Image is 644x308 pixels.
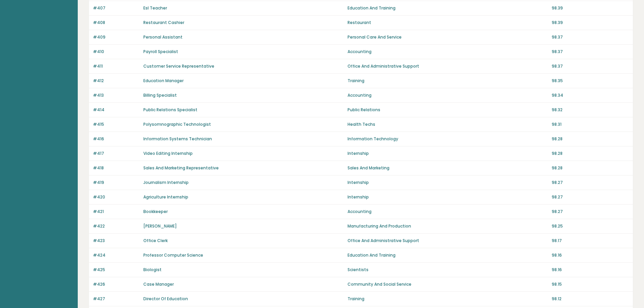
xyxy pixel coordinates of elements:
[552,238,629,244] p: 98.17
[552,92,629,98] p: 98.34
[93,136,139,142] p: #416
[143,252,203,258] a: Professor Computer Science
[348,5,548,11] p: Education And Training
[552,194,629,200] p: 98.27
[348,49,548,55] p: Accounting
[552,180,629,186] p: 98.27
[143,107,197,113] a: Public Relations Specialist
[348,121,548,127] p: Health Techs
[93,5,139,11] p: #407
[143,238,168,243] a: Office Clerk
[93,209,139,215] p: #421
[348,267,548,273] p: Scientists
[552,49,629,55] p: 98.37
[348,194,548,200] p: Internship
[348,252,548,258] p: Education And Training
[348,223,548,229] p: Manufacturing And Production
[93,150,139,157] p: #417
[93,281,139,287] p: #426
[348,209,548,215] p: Accounting
[552,209,629,215] p: 98.27
[93,267,139,273] p: #425
[348,78,548,84] p: Training
[143,296,188,302] a: Director Of Education
[143,136,212,142] a: Information Systems Technician
[93,49,139,55] p: #410
[348,180,548,186] p: Internship
[143,150,193,156] a: Video Editing Internship
[348,296,548,302] p: Training
[143,209,168,214] a: Bookkeeper
[143,121,211,127] a: Polysomnographic Technologist
[348,150,548,157] p: Internship
[93,165,139,171] p: #418
[552,281,629,287] p: 98.15
[93,63,139,69] p: #411
[93,107,139,113] p: #414
[143,281,174,287] a: Case Manager
[552,165,629,171] p: 98.28
[93,223,139,229] p: #422
[93,121,139,127] p: #415
[93,238,139,244] p: #423
[143,78,184,84] a: Education Manager
[143,194,188,200] a: Agriculture Internship
[552,223,629,229] p: 98.25
[552,121,629,127] p: 98.31
[348,107,548,113] p: Public Relations
[143,5,167,11] a: Esl Teacher
[93,34,139,40] p: #409
[348,238,548,244] p: Office And Administrative Support
[93,78,139,84] p: #412
[143,267,162,273] a: Biologist
[93,20,139,26] p: #408
[143,20,184,25] a: Restaurant Cashier
[552,252,629,258] p: 98.16
[552,34,629,40] p: 98.37
[348,136,548,142] p: Information Technology
[348,63,548,69] p: Office And Administrative Support
[348,281,548,287] p: Community And Social Service
[143,49,178,54] a: Payroll Specialist
[93,296,139,302] p: #427
[552,63,629,69] p: 98.37
[552,267,629,273] p: 98.16
[552,78,629,84] p: 98.35
[348,34,548,40] p: Personal Care And Service
[143,223,177,229] a: [PERSON_NAME]
[552,20,629,26] p: 98.39
[552,296,629,302] p: 98.12
[93,180,139,186] p: #419
[93,194,139,200] p: #420
[143,165,219,171] a: Sales And Marketing Representative
[552,5,629,11] p: 98.39
[348,92,548,98] p: Accounting
[93,252,139,258] p: #424
[348,165,548,171] p: Sales And Marketing
[143,180,189,185] a: Journalism Internship
[552,107,629,113] p: 98.32
[93,92,139,98] p: #413
[552,136,629,142] p: 98.28
[552,150,629,157] p: 98.28
[143,92,177,98] a: Billing Specialist
[143,63,214,69] a: Customer Service Representative
[348,20,548,26] p: Restaurant
[143,34,183,40] a: Personal Assistant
